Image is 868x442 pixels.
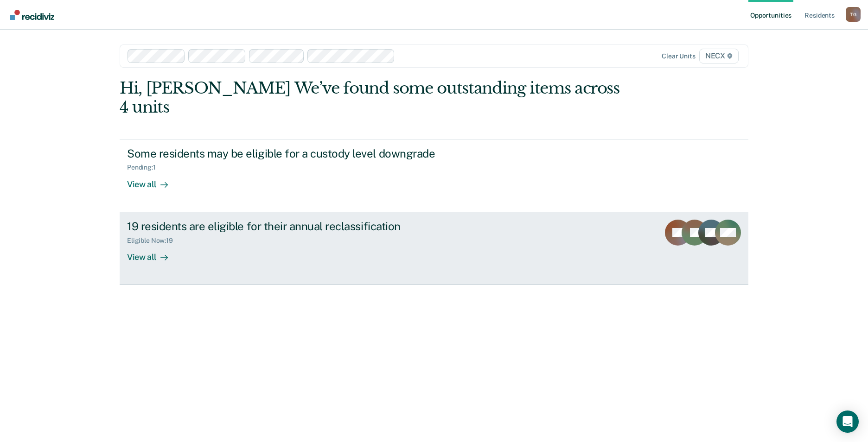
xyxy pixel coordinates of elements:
div: View all [127,244,179,262]
div: Eligible Now : 19 [127,237,180,245]
a: Some residents may be eligible for a custody level downgradePending:1View all [120,139,748,212]
button: Profile dropdown button [846,7,861,22]
div: Some residents may be eligible for a custody level downgrade [127,147,453,160]
span: NECX [699,49,739,63]
div: Hi, [PERSON_NAME] We’ve found some outstanding items across 4 units [120,79,623,117]
div: Clear units [662,52,696,60]
a: 19 residents are eligible for their annual reclassificationEligible Now:19View all [120,212,748,285]
img: Recidiviz [10,10,54,20]
div: Pending : 1 [127,164,163,171]
div: 19 residents are eligible for their annual reclassification [127,220,453,233]
div: Open Intercom Messenger [836,410,859,433]
div: T G [846,7,861,22]
div: View all [127,171,179,189]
